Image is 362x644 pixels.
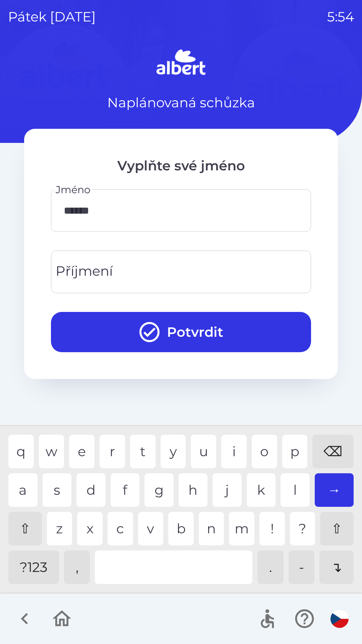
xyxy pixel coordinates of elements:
p: Vyplňte své jméno [51,156,311,176]
img: cs flag [330,610,349,628]
button: Potvrdit [51,312,311,352]
label: Jméno [56,182,90,197]
img: Logo [24,47,338,79]
p: Naplánovaná schůzka [107,93,255,113]
p: pátek [DATE] [8,7,96,27]
p: 5:54 [327,7,354,27]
